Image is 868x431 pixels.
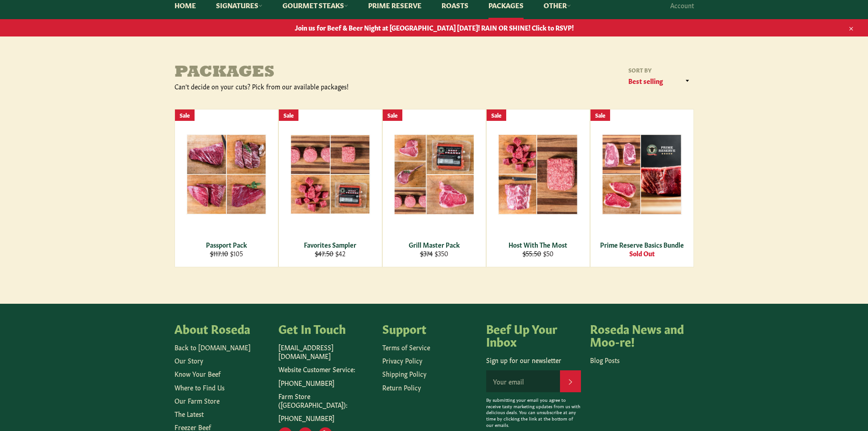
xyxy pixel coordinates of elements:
s: $374 [420,249,433,258]
div: $50 [492,249,584,258]
a: Back to [DOMAIN_NAME] [175,343,251,352]
img: Host With The Most [498,134,578,215]
s: $117.10 [210,249,228,258]
a: Our Story [175,356,203,365]
p: Website Customer Service: [278,365,373,374]
h1: Packages [175,64,434,82]
h4: About Roseda [175,322,269,335]
div: Sale [279,109,298,121]
p: Farm Store ([GEOGRAPHIC_DATA]): [278,392,373,410]
div: Can't decide on your cuts? Pick from our available packages! [175,82,434,91]
h4: Beef Up Your Inbox [486,322,581,347]
a: The Latest [175,409,204,418]
h4: Roseda News and Moo-re! [590,322,685,347]
img: Favorites Sampler [290,135,370,214]
p: By submitting your email you agree to receive tasty marketing updates from us with delicious deal... [486,397,581,428]
div: Prime Reserve Basics Bundle [596,240,688,249]
p: [EMAIL_ADDRESS][DOMAIN_NAME] [278,343,373,361]
a: Shipping Policy [382,369,426,378]
a: Favorites Sampler Favorites Sampler $47.50 $42 [278,109,382,267]
div: $105 [180,249,272,258]
p: [PHONE_NUMBER] [278,414,373,422]
div: Sold Out [596,249,688,258]
a: Grill Master Pack Grill Master Pack $374 $350 [382,109,486,267]
img: Grill Master Pack [394,134,474,215]
h4: Get In Touch [278,322,373,335]
div: $42 [284,249,376,258]
div: Favorites Sampler [284,240,376,249]
div: Sale [175,109,195,121]
a: Where to Find Us [175,383,225,392]
div: Grill Master Pack [388,240,480,249]
div: Sale [487,109,506,121]
s: $55.50 [523,249,541,258]
a: Host With The Most Host With The Most $55.50 $50 [486,109,590,267]
img: Prime Reserve Basics Bundle [602,134,682,215]
div: Passport Pack [180,240,272,249]
h4: Support [382,322,477,335]
a: Terms of Service [382,343,430,352]
div: Sale [383,109,402,121]
div: Sale [591,109,610,121]
label: Sort by [626,66,694,74]
input: Your email [486,370,560,392]
a: Passport Pack Passport Pack $117.10 $105 [175,109,278,267]
a: Blog Posts [590,355,620,364]
a: Privacy Policy [382,356,422,365]
a: Our Farm Store [175,396,220,405]
div: Host With The Most [492,240,584,249]
a: Prime Reserve Basics Bundle Prime Reserve Basics Bundle Sold Out [590,109,694,267]
p: [PHONE_NUMBER] [278,379,373,387]
p: Sign up for our newsletter [486,356,581,364]
img: Passport Pack [186,134,267,214]
s: $47.50 [315,249,334,258]
a: Know Your Beef [175,369,221,378]
a: Return Policy [382,383,421,392]
div: $350 [388,249,480,258]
